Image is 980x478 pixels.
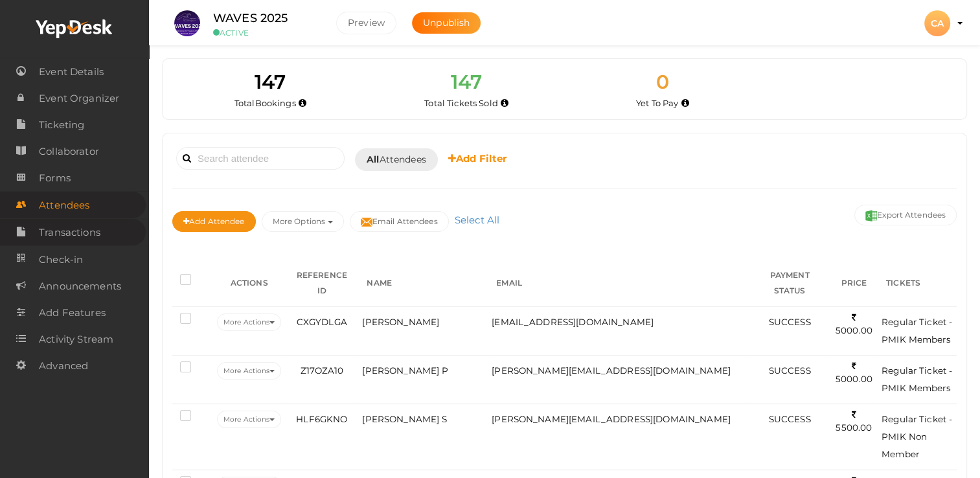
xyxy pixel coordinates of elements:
[488,260,749,307] th: EMAIL
[217,313,281,331] button: More Actions
[255,70,286,94] span: 147
[297,317,347,327] span: CXGYDLGA
[367,153,426,166] span: Attendees
[214,260,284,307] th: ACTIONS
[39,326,113,352] span: Activity Stream
[174,10,200,36] img: S4WQAGVX_small.jpeg
[39,353,88,379] span: Advanced
[830,260,878,307] th: PRICE
[492,317,654,327] span: [EMAIL_ADDRESS][DOMAIN_NAME]
[336,12,396,34] button: Preview
[39,165,71,191] span: Forms
[769,414,811,424] span: SUCCESS
[878,260,957,307] th: TICKETS
[882,365,952,393] span: Regular Ticket - PMIK Members
[301,365,343,376] span: Z17OZA10
[172,211,256,232] button: Add Attendee
[681,100,689,107] i: Accepted and yet to make payment
[39,139,99,165] span: Collaborator
[39,192,89,218] span: Attendees
[836,409,872,433] span: 5500.00
[362,317,439,327] span: [PERSON_NAME]
[656,70,669,94] span: 0
[924,17,950,29] profile-pic: CA
[451,70,482,94] span: 147
[492,414,731,424] span: [PERSON_NAME][EMAIL_ADDRESS][DOMAIN_NAME]
[296,414,347,424] span: HLF6GKNO
[213,28,317,38] small: ACTIVE
[39,85,119,111] span: Event Organizer
[451,214,503,226] a: Select All
[924,10,950,36] div: CA
[769,317,811,327] span: SUCCESS
[299,100,306,107] i: Total number of bookings
[423,17,470,28] span: Unpublish
[362,414,447,424] span: [PERSON_NAME] S
[234,98,296,108] span: Total
[39,300,106,326] span: Add Features
[424,98,498,108] span: Total Tickets Sold
[882,414,952,459] span: Regular Ticket - PMIK Non Member
[636,98,678,108] span: Yet To Pay
[749,260,829,307] th: PAYMENT STATUS
[865,210,877,222] img: excel.svg
[297,270,347,295] span: REFERENCE ID
[362,365,448,376] span: [PERSON_NAME] P
[39,112,84,138] span: Ticketing
[217,362,281,380] button: More Actions
[448,152,507,165] b: Add Filter
[367,154,379,165] b: All
[39,220,100,245] span: Transactions
[501,100,508,107] i: Total number of tickets sold
[412,12,481,34] button: Unpublish
[359,260,488,307] th: NAME
[836,361,872,385] span: 5000.00
[217,411,281,428] button: More Actions
[769,365,811,376] span: SUCCESS
[836,312,872,336] span: 5000.00
[920,10,954,37] button: CA
[492,365,731,376] span: [PERSON_NAME][EMAIL_ADDRESS][DOMAIN_NAME]
[255,98,296,108] span: Bookings
[176,147,345,170] input: Search attendee
[882,317,952,345] span: Regular Ticket - PMIK Members
[854,205,957,225] button: Export Attendees
[39,59,104,85] span: Event Details
[39,247,83,273] span: Check-in
[262,211,344,232] button: More Options
[213,9,288,28] label: WAVES 2025
[39,273,121,299] span: Announcements
[350,211,449,232] button: Email Attendees
[361,216,372,228] img: mail-filled.svg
